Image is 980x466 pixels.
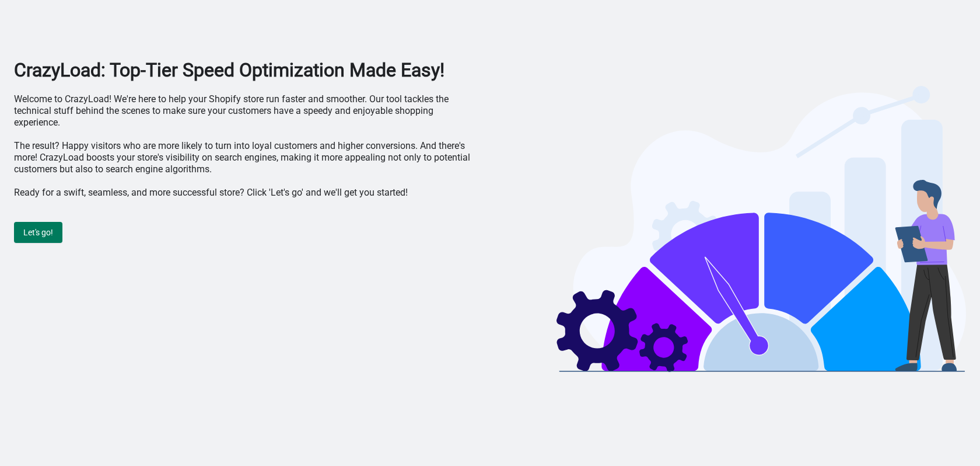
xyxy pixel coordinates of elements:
p: The result? Happy visitors who are more likely to turn into loyal customers and higher conversion... [14,140,471,175]
span: Let's go! [23,228,53,237]
img: welcome-illustration-bf6e7d16.svg [556,82,966,373]
button: Let's go! [14,222,62,243]
p: Welcome to CrazyLoad! We're here to help your Shopify store run faster and smoother. Our tool tac... [14,93,471,128]
h1: CrazyLoad: Top-Tier Speed Optimization Made Easy! [14,58,471,82]
p: Ready for a swift, seamless, and more successful store? Click 'Let's go' and we'll get you started! [14,187,471,199]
